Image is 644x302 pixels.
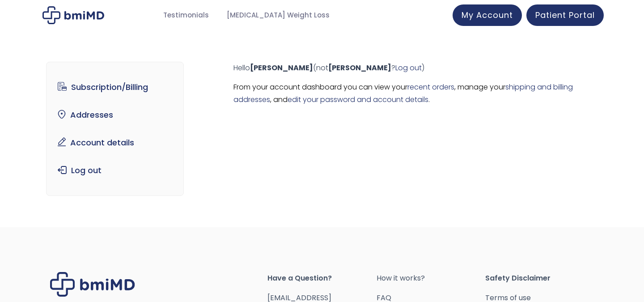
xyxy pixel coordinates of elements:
a: Testimonials [154,7,218,24]
a: recent orders [407,82,454,92]
span: Patient Portal [535,9,595,21]
span: My Account [462,9,513,21]
nav: Account pages [46,62,184,196]
strong: [PERSON_NAME] [250,63,313,73]
p: From your account dashboard you can view your , manage your , and . [233,81,598,106]
a: Log out [53,161,177,180]
img: Brand Logo [50,272,135,297]
a: My Account [453,4,522,26]
a: edit your password and account details [288,94,428,105]
a: Addresses [53,106,177,124]
a: Log out [395,63,422,73]
span: Safety Disclaimer [485,272,594,285]
span: Testimonials [163,10,209,21]
p: Hello (not ? ) [233,62,598,74]
a: Subscription/Billing [53,78,177,97]
strong: [PERSON_NAME] [328,63,391,73]
a: Patient Portal [526,4,604,26]
span: [MEDICAL_DATA] Weight Loss [227,10,330,21]
a: Account details [53,133,177,152]
a: How it works? [377,272,485,285]
img: My account [42,6,104,24]
a: [MEDICAL_DATA] Weight Loss [218,7,339,24]
span: Have a Question? [267,272,376,285]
